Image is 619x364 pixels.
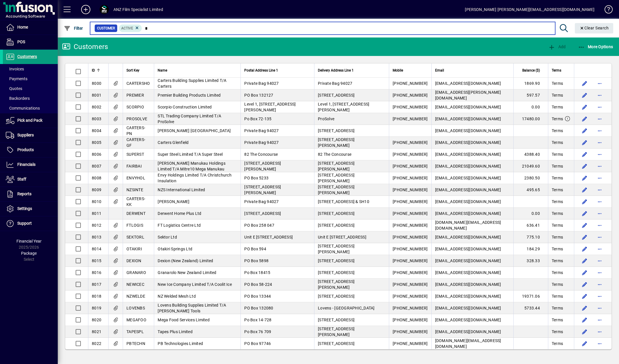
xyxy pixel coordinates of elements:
span: Terms [552,329,563,335]
span: [EMAIL_ADDRESS][DOMAIN_NAME] [435,294,501,299]
span: PROSOLVE [126,117,147,121]
span: [PHONE_NUMBER] [393,93,428,97]
a: Home [3,20,58,35]
button: Edit [580,114,589,123]
span: Otakiri Springs Ltd [158,247,192,251]
span: CARTERSHO [126,81,150,86]
span: [PHONE_NUMBER] [393,152,428,157]
span: 8014 [92,247,101,251]
span: [STREET_ADDRESS] [318,294,355,299]
span: Settings [17,206,32,211]
button: Edit [580,232,589,242]
button: More options [595,79,604,88]
span: 8013 [92,235,101,239]
span: Backorders [6,96,30,101]
span: Postal Address Line 1 [244,67,278,74]
span: [STREET_ADDRESS][PERSON_NAME] [318,161,355,171]
span: 82 The Concourse [318,152,351,157]
a: Quotes [3,84,58,93]
button: Edit [580,150,589,159]
span: PO Box 594 [244,247,266,251]
span: [EMAIL_ADDRESS][DOMAIN_NAME] [435,152,501,157]
span: [STREET_ADDRESS][PERSON_NAME] [318,279,355,290]
span: FAIRBAI [126,164,142,168]
a: Financials [3,157,58,172]
span: [PHONE_NUMBER] [393,211,428,216]
span: Terms [552,282,563,287]
button: More options [595,221,604,230]
span: Payments [6,76,27,81]
button: Edit [580,268,589,277]
button: Edit [580,173,589,183]
span: Terms [552,270,563,275]
span: [STREET_ADDRESS] [318,270,355,275]
span: Terms [552,246,563,252]
span: Derwent Home Plus Ltd [158,211,201,216]
button: Add [77,4,95,15]
span: [STREET_ADDRESS][PERSON_NAME] [244,161,281,171]
button: Edit [580,244,589,254]
span: [EMAIL_ADDRESS][DOMAIN_NAME] [435,235,501,239]
span: STL Trading Company Limited T/A ProSolve [158,114,221,124]
span: Carters Glenfield [158,140,189,145]
td: 5733.44 [513,302,548,314]
button: More options [595,280,604,289]
span: [EMAIL_ADDRESS][DOMAIN_NAME] [435,270,501,275]
td: 328.33 [513,255,548,267]
span: NZ Welded Mesh Ltd [158,294,196,299]
span: Balance ($) [522,67,540,74]
span: PO Box 132127 [244,93,273,97]
button: Edit [580,256,589,265]
span: Financial Year [16,239,42,243]
span: Premier Building Products Limited [158,93,221,97]
button: More options [595,268,604,277]
span: [PHONE_NUMBER] [393,199,428,204]
span: Private Bag 94027 [244,199,279,204]
span: Terms [552,92,563,98]
button: More options [595,303,604,313]
span: Reports [17,192,31,196]
span: New Ice Company Limited T/A Coolit Ice [158,282,232,287]
span: Active [121,26,133,30]
span: Level 1, [STREET_ADDRESS][PERSON_NAME] [244,102,296,112]
span: [STREET_ADDRESS] [318,211,355,216]
span: ENVYHOL [126,176,145,180]
button: Edit [580,209,589,218]
button: Edit [580,327,589,336]
span: Mobile [393,67,403,74]
span: Po Box 76 709 [244,329,271,334]
div: Name [158,67,237,74]
span: [EMAIL_ADDRESS][DOMAIN_NAME] [435,247,501,251]
span: Terms [552,175,563,181]
span: [PHONE_NUMBER] [393,140,428,145]
span: 8019 [92,306,101,310]
td: 4388.40 [513,149,548,160]
span: [PHONE_NUMBER] [393,270,428,275]
mat-chip: Activation Status: Active [119,25,142,32]
div: Email [435,67,510,74]
button: Edit [580,292,589,301]
span: Financials [17,162,36,167]
span: 82 The Concourse [244,152,278,157]
span: [PHONE_NUMBER] [393,105,428,109]
a: Communications [3,103,58,113]
span: [PHONE_NUMBER] [393,164,428,168]
span: Terms [552,293,563,299]
span: [PHONE_NUMBER] [393,318,428,322]
span: CARTERS-GF [126,137,145,148]
td: 495.65 [513,184,548,196]
span: 8003 [92,117,101,121]
button: More options [595,339,604,348]
span: Terms [552,199,563,204]
span: Unit E [STREET_ADDRESS] [244,235,293,239]
span: Terms [552,187,563,193]
button: Edit [580,102,589,112]
span: [STREET_ADDRESS][PERSON_NAME] [318,244,355,254]
span: [EMAIL_ADDRESS][DOMAIN_NAME] [435,282,501,287]
span: [PHONE_NUMBER] [393,306,428,310]
td: 597.57 [513,89,548,101]
span: [STREET_ADDRESS] [318,93,355,97]
span: Terms [552,317,563,323]
span: PO Box 13344 [244,294,271,299]
a: Staff [3,172,58,187]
